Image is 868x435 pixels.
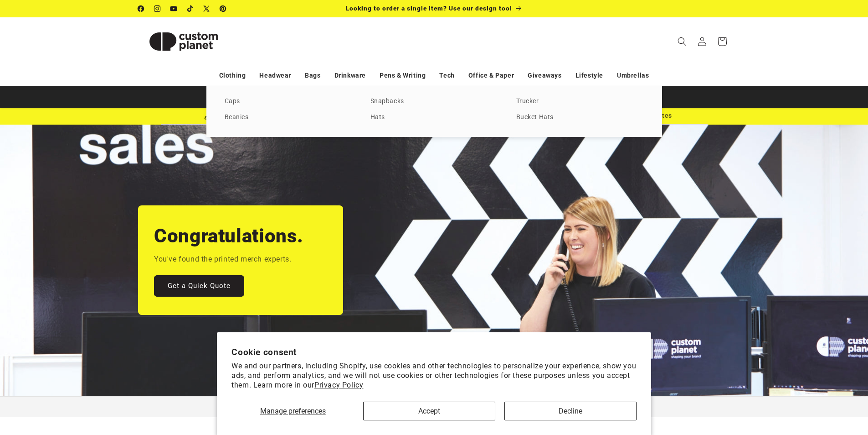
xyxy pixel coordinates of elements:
[346,5,512,12] span: Looking to order a single item? Use our design tool
[219,68,246,84] a: Clothing
[528,68,561,84] a: Giveaways
[363,402,495,420] button: Accept
[154,224,303,248] h2: Congratulations.
[260,407,326,415] span: Manage preferences
[231,347,637,357] h2: Cookie consent
[516,95,644,108] a: Trucker
[231,402,354,420] button: Manage preferences
[370,111,498,124] a: Hats
[138,21,229,62] img: Custom Planet
[504,402,637,420] button: Decline
[154,275,244,297] a: Get a Quick Quote
[468,68,514,84] a: Office & Paper
[439,68,454,84] a: Tech
[380,68,426,84] a: Pens & Writing
[516,111,644,124] a: Bucket Hats
[305,68,320,84] a: Bags
[225,95,352,108] a: Caps
[154,253,291,266] p: You've found the printed merch experts.
[225,111,352,124] a: Beanies
[314,381,363,389] a: Privacy Policy
[617,68,649,84] a: Umbrellas
[672,31,692,52] summary: Search
[259,68,291,84] a: Headwear
[231,362,637,390] p: We and our partners, including Shopify, use cookies and other technologies to personalize your ex...
[134,17,232,65] a: Custom Planet
[334,68,366,84] a: Drinkware
[575,68,603,84] a: Lifestyle
[370,95,498,108] a: Snapbacks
